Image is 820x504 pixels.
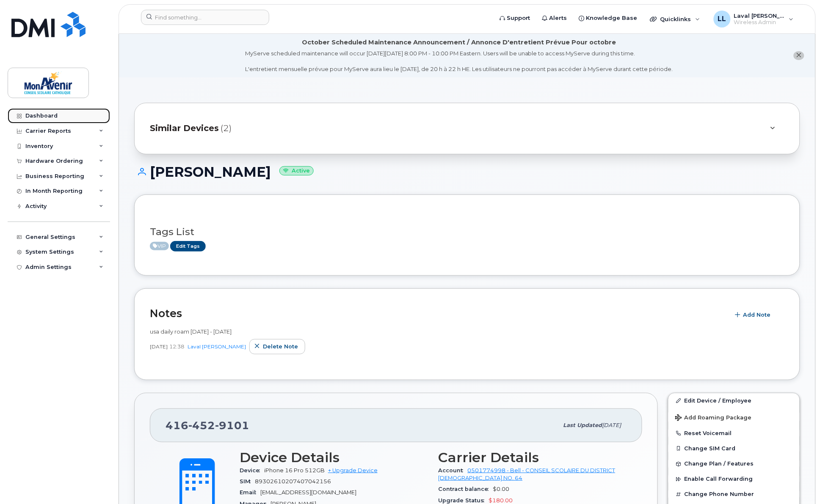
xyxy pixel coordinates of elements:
button: Reset Voicemail [668,426,800,441]
button: Add Note [730,307,778,323]
span: SIM [240,478,255,485]
span: (2) [221,122,232,134]
button: Change SIM Card [668,441,800,456]
span: 416 [166,419,249,432]
button: Change Phone Number [668,487,800,502]
a: Edit Device / Employee [668,393,800,408]
span: Change Plan / Features [685,461,754,467]
span: Enable Call Forwarding [685,476,753,482]
span: Device [240,467,264,474]
span: Contract balance [439,486,493,492]
span: 89302610207407042156 [255,478,331,485]
button: Add Roaming Package [668,408,800,426]
div: MyServe scheduled maintenance will occur [DATE][DATE] 8:00 PM - 10:00 PM Eastern. Users will be u... [245,49,673,73]
span: Account [439,467,468,474]
span: Add Note [743,311,771,319]
button: close notification [794,51,804,60]
span: Last updated [563,422,602,428]
span: [DATE] [602,422,621,428]
h3: Tags List [150,227,784,237]
span: Add Roaming Package [675,414,752,422]
span: $0.00 [493,486,510,492]
span: iPhone 16 Pro 512GB [264,467,325,474]
span: Delete note [263,342,298,351]
h2: Notes [150,307,726,320]
a: Edit Tags [170,241,206,252]
span: Email [240,489,260,496]
span: Active [150,242,169,250]
a: Laval [PERSON_NAME] [188,343,246,350]
h3: Carrier Details [439,450,627,465]
a: + Upgrade Device [328,467,378,474]
span: [DATE] [150,343,168,350]
button: Delete note [249,339,305,354]
span: Upgrade Status [439,497,489,504]
button: Change Plan / Features [668,456,800,471]
span: $180.00 [489,497,513,504]
span: 12:38 [169,343,184,350]
span: usa daily roam [DATE] - [DATE] [150,328,232,335]
h1: [PERSON_NAME] [134,164,800,179]
button: Enable Call Forwarding [668,471,800,487]
span: Similar Devices [150,122,219,134]
a: 0501774998 - Bell - CONSEIL SCOLAIRE DU DISTRICT [DEMOGRAPHIC_DATA] NO. 64 [439,467,616,481]
h3: Device Details [240,450,428,465]
small: Active [279,166,314,176]
span: 452 [188,419,215,432]
div: October Scheduled Maintenance Announcement / Annonce D'entretient Prévue Pour octobre [302,38,616,47]
span: [EMAIL_ADDRESS][DOMAIN_NAME] [260,489,356,496]
span: 9101 [215,419,249,432]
